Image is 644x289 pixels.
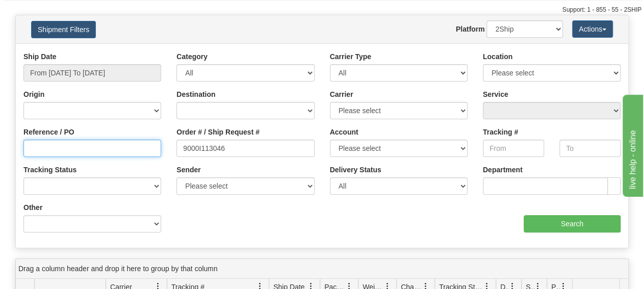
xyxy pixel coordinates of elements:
[23,165,76,175] label: Tracking Status
[23,202,42,213] label: Other
[330,127,358,137] label: Account
[456,24,485,34] label: Platform
[621,92,643,196] iframe: chat widget
[176,165,200,175] label: Sender
[483,165,523,175] label: Department
[176,51,208,62] label: Category
[330,165,381,175] label: Delivery Status
[23,89,44,99] label: Origin
[483,89,508,99] label: Service
[176,127,260,137] label: Order # / Ship Request #
[176,89,215,99] label: Destination
[330,89,353,99] label: Carrier
[572,20,613,38] button: Actions
[16,259,628,279] div: grid grouping header
[23,127,74,137] label: Reference / PO
[330,51,371,62] label: Carrier Type
[483,140,544,157] input: From
[559,140,621,157] input: To
[31,21,96,38] button: Shipment Filters
[524,215,621,232] input: Search
[23,51,57,62] label: Ship Date
[8,6,94,18] div: live help - online
[483,51,512,62] label: Location
[3,6,641,14] div: Support: 1 - 855 - 55 - 2SHIP
[483,127,518,137] label: Tracking #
